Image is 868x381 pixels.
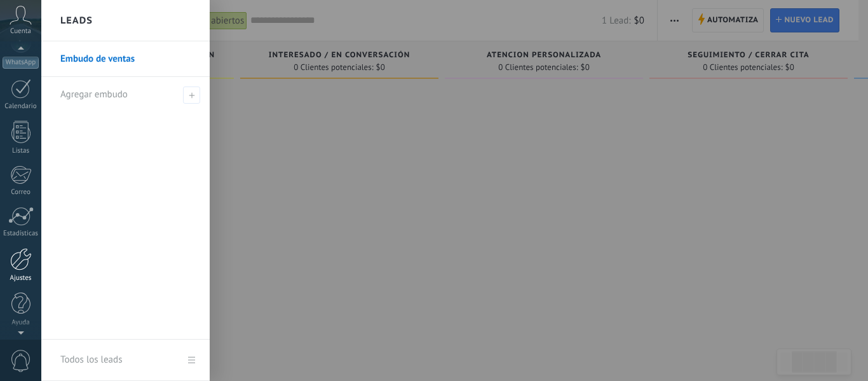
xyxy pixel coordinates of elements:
div: Todos los leads [60,342,122,378]
span: Agregar embudo [60,88,128,100]
div: Listas [3,147,39,155]
div: Ayuda [3,319,39,327]
span: Cuenta [10,27,31,36]
div: Ajustes [3,274,39,282]
div: Estadísticas [3,230,39,238]
div: Calendario [3,102,39,111]
span: Agregar embudo [183,87,200,104]
div: Correo [3,188,39,197]
a: Todos los leads [41,340,210,381]
div: WhatsApp [3,57,39,69]
h2: Leads [60,1,93,41]
a: Embudo de ventas [60,41,197,77]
